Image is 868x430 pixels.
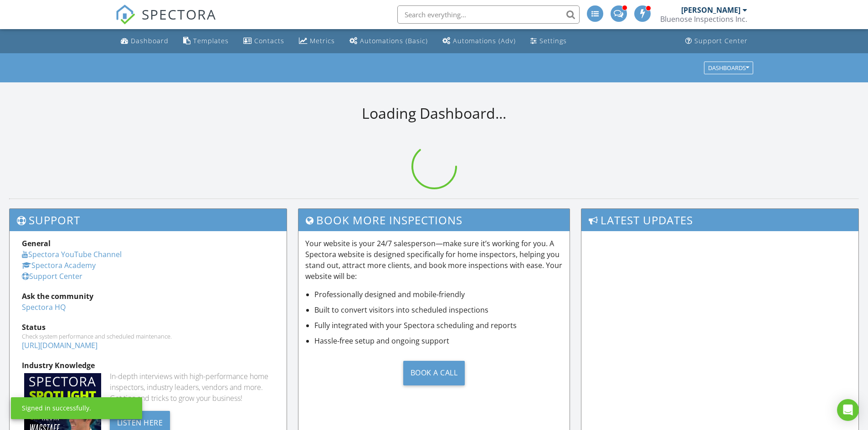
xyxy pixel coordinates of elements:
div: Industry Knowledge [22,360,274,371]
li: Built to convert visitors into scheduled inspections [314,304,563,315]
p: Your website is your 24/7 salesperson—make sure it’s working for you. A Spectora website is desig... [305,238,563,282]
a: Support Center [22,271,82,281]
span: SPECTORA [142,5,216,24]
div: Dashboard [131,36,169,45]
div: Ask the community [22,291,274,302]
h3: Book More Inspections [298,209,570,231]
div: Support Center [694,36,748,45]
a: Settings [527,33,570,50]
h3: Support [10,209,287,231]
li: Fully integrated with your Spectora scheduling and reports [314,320,563,331]
a: Support Center [682,33,751,50]
a: Templates [180,33,232,50]
h3: Latest Updates [581,209,858,231]
div: Automations (Basic) [360,36,428,45]
button: Dashboards [704,61,753,74]
div: Dashboards [708,65,749,71]
a: Book a Call [305,354,563,392]
div: Check system performance and scheduled maintenance. [22,333,274,340]
a: Spectora YouTube Channel [22,249,122,259]
div: Templates [193,36,229,45]
div: [PERSON_NAME] [681,5,740,15]
a: Listen Here [110,417,170,427]
div: Settings [539,36,567,45]
div: In-depth interviews with high-performance home inspectors, industry leaders, vendors and more. Ge... [110,371,274,404]
a: SPECTORA [115,12,216,31]
a: Contacts [240,33,288,50]
input: Search everything... [397,5,580,24]
div: Open Intercom Messenger [837,399,859,421]
div: Status [22,322,274,333]
li: Professionally designed and mobile-friendly [314,289,563,300]
div: Automations (Adv) [453,36,516,45]
div: Signed in successfully. [22,404,91,413]
a: [URL][DOMAIN_NAME] [22,340,98,350]
a: Automations (Advanced) [439,33,519,50]
img: The Best Home Inspection Software - Spectora [115,5,135,25]
div: Book a Call [403,361,465,385]
strong: General [22,238,51,248]
a: Metrics [295,33,339,50]
a: Spectora HQ [22,302,66,312]
li: Hassle-free setup and ongoing support [314,335,563,346]
div: Contacts [254,36,284,45]
a: Automations (Basic) [346,33,431,50]
a: Spectora Academy [22,260,96,270]
div: Metrics [310,36,335,45]
a: Dashboard [117,33,172,50]
div: Bluenose Inspections Inc. [660,15,747,24]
